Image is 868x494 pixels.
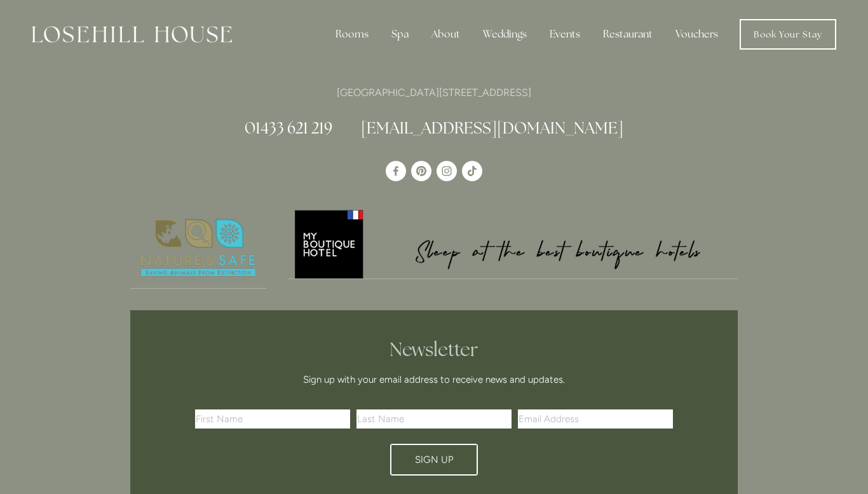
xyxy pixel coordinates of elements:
[415,454,454,465] span: Sign Up
[200,372,668,387] p: Sign up with your email address to receive news and updates.
[130,84,738,101] p: [GEOGRAPHIC_DATA][STREET_ADDRESS]
[518,409,673,429] input: Email Address
[356,409,512,429] input: Last Name
[245,118,332,138] a: 01433 621 219
[539,22,590,47] div: Events
[195,409,350,429] input: First Name
[200,338,668,361] h2: Newsletter
[386,161,406,181] a: Losehill House Hotel & Spa
[593,22,663,47] div: Restaurant
[390,444,478,476] button: Sign Up
[462,161,482,181] a: TikTok
[381,22,419,47] div: Spa
[740,19,836,50] a: Book Your Stay
[288,208,738,279] a: My Boutique Hotel - Logo
[411,161,431,181] a: Pinterest
[325,22,379,47] div: Rooms
[32,26,232,43] img: Losehill House
[421,22,470,47] div: About
[361,118,623,138] a: [EMAIL_ADDRESS][DOMAIN_NAME]
[437,161,457,181] a: Instagram
[130,208,266,288] img: Nature's Safe - Logo
[665,22,728,47] a: Vouchers
[130,208,266,289] a: Nature's Safe - Logo
[288,208,738,278] img: My Boutique Hotel - Logo
[473,22,537,47] div: Weddings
